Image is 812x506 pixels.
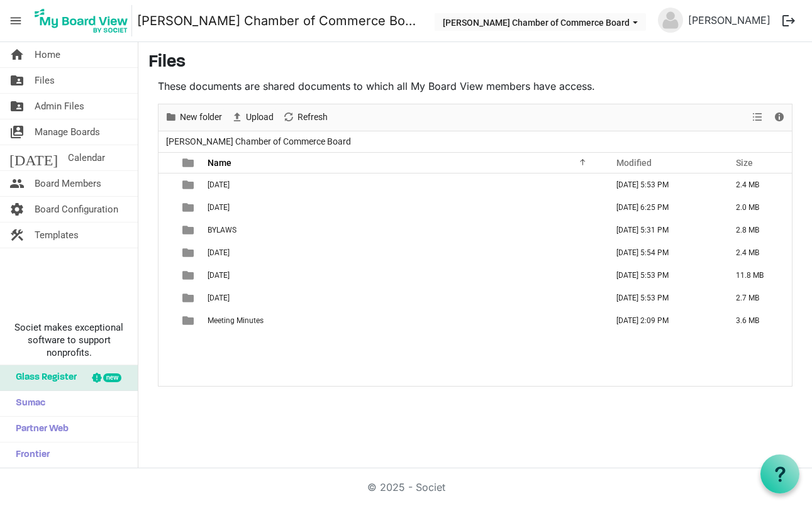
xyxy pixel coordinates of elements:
[723,196,792,219] td: 2.0 MB is template cell column header Size
[68,145,105,170] span: Calendar
[204,241,603,264] td: July 2025 is template cell column header Name
[723,173,792,196] td: 2.4 MB is template cell column header Size
[159,196,175,219] td: checkbox
[296,109,329,125] span: Refresh
[158,79,793,94] p: These documents are shared documents to which all My Board View members have access.
[747,104,769,131] div: View
[776,8,802,34] button: logout
[9,68,25,93] span: folder_shared
[723,264,792,287] td: 11.8 MB is template cell column header Size
[204,196,603,219] td: August 2025 is template cell column header Name
[208,294,230,302] span: [DATE]
[159,219,175,241] td: checkbox
[367,481,445,493] a: © 2025 - Societ
[175,196,204,219] td: is template cell column header type
[9,42,25,67] span: home
[603,196,723,219] td: September 24, 2025 6:25 PM column header Modified
[35,42,60,67] span: Home
[208,226,236,234] span: BYLAWS
[159,173,175,196] td: checkbox
[204,287,603,309] td: May 2025 is template cell column header Name
[769,104,790,131] div: Details
[616,158,652,168] span: Modified
[164,134,353,150] span: [PERSON_NAME] Chamber of Commerce Board
[204,219,603,241] td: BYLAWS is template cell column header Name
[603,287,723,309] td: July 29, 2025 5:53 PM column header Modified
[9,171,25,196] span: people
[31,5,137,36] a: My Board View Logo
[208,203,230,212] span: [DATE]
[603,219,723,241] td: April 21, 2025 5:31 PM column header Modified
[103,373,121,382] div: new
[9,365,77,390] span: Glass Register
[6,321,132,359] span: Societ makes exceptional software to support nonprofits.
[175,219,204,241] td: is template cell column header type
[31,5,132,36] img: My Board View Logo
[148,52,802,74] h3: Files
[9,223,25,248] span: construction
[204,309,603,332] td: Meeting Minutes is template cell column header Name
[204,173,603,196] td: April 2025 is template cell column header Name
[683,8,776,33] a: [PERSON_NAME]
[226,104,278,131] div: Upload
[603,173,723,196] td: July 29, 2025 5:53 PM column header Modified
[208,180,230,189] span: [DATE]
[9,417,69,442] span: Partner Web
[603,309,723,332] td: April 24, 2025 2:09 PM column header Modified
[4,9,28,33] span: menu
[281,109,330,125] button: Refresh
[159,287,175,309] td: checkbox
[163,109,225,125] button: New folder
[658,8,683,33] img: no-profile-picture.svg
[175,287,204,309] td: is template cell column header type
[245,109,275,125] span: Upload
[35,223,79,248] span: Templates
[208,316,264,325] span: Meeting Minutes
[159,241,175,264] td: checkbox
[35,119,100,145] span: Manage Boards
[9,391,45,416] span: Sumac
[35,197,118,222] span: Board Configuration
[603,264,723,287] td: July 29, 2025 5:53 PM column header Modified
[750,109,765,125] button: View dropdownbutton
[9,145,58,170] span: [DATE]
[175,309,204,332] td: is template cell column header type
[208,271,230,280] span: [DATE]
[723,287,792,309] td: 2.7 MB is template cell column header Size
[208,158,231,168] span: Name
[723,219,792,241] td: 2.8 MB is template cell column header Size
[736,158,753,168] span: Size
[9,443,50,468] span: Frontier
[435,13,646,31] button: Sherman Chamber of Commerce Board dropdownbutton
[175,173,204,196] td: is template cell column header type
[159,309,175,332] td: checkbox
[229,109,276,125] button: Upload
[179,109,223,125] span: New folder
[208,248,230,257] span: [DATE]
[160,104,226,131] div: New folder
[278,104,332,131] div: Refresh
[35,171,101,196] span: Board Members
[723,241,792,264] td: 2.4 MB is template cell column header Size
[204,264,603,287] td: June 2025 is template cell column header Name
[9,197,25,222] span: settings
[603,241,723,264] td: July 29, 2025 5:54 PM column header Modified
[175,264,204,287] td: is template cell column header type
[175,241,204,264] td: is template cell column header type
[771,109,788,125] button: Details
[35,94,84,119] span: Admin Files
[137,8,422,33] a: [PERSON_NAME] Chamber of Commerce Board
[9,94,25,119] span: folder_shared
[159,264,175,287] td: checkbox
[35,68,55,93] span: Files
[723,309,792,332] td: 3.6 MB is template cell column header Size
[9,119,25,145] span: switch_account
